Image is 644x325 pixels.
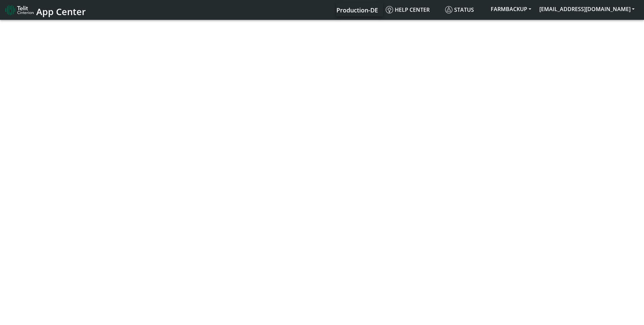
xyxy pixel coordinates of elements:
[386,6,393,13] img: knowledge.svg
[336,6,378,14] span: Production-DE
[336,3,378,16] a: Your current platform instance
[535,3,639,15] button: [EMAIL_ADDRESS][DOMAIN_NAME]
[36,5,86,18] span: App Center
[386,6,430,13] span: Help center
[445,6,474,13] span: Status
[5,3,85,17] a: App Center
[5,5,34,15] img: logo-telit-cinterion-gw-new.png
[442,3,487,16] a: Status
[445,6,452,13] img: status.svg
[487,3,535,15] button: FARMBACKUP
[383,3,442,16] a: Help center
